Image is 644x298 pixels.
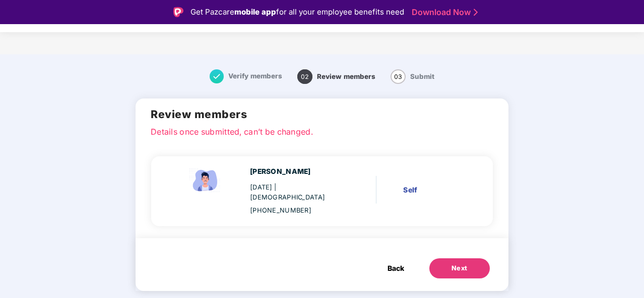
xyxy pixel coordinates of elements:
span: 03 [391,69,406,84]
span: Verify members [228,72,282,80]
span: 02 [297,69,312,84]
img: Stroke [474,7,478,18]
span: Back [388,263,404,274]
button: Next [429,258,490,278]
div: [DATE] [250,182,341,203]
div: [PHONE_NUMBER] [250,206,341,216]
a: Download Now [412,7,475,18]
div: Get Pazcare for all your employee benefits need [190,6,404,18]
img: svg+xml;base64,PHN2ZyB4bWxucz0iaHR0cDovL3d3dy53My5vcmcvMjAwMC9zdmciIHdpZHRoPSIxNiIgaGVpZ2h0PSIxNi... [210,69,224,83]
button: Back [377,258,414,278]
img: Logo [173,7,183,17]
span: Review members [317,72,375,80]
div: Self [403,184,463,195]
img: svg+xml;base64,PHN2ZyBpZD0iRW1wbG95ZWVfbWFsZSIgeG1sbnM9Imh0dHA6Ly93d3cudzMub3JnLzIwMDAvc3ZnIiB3aW... [185,166,226,194]
div: [PERSON_NAME] [250,166,341,177]
div: Next [452,263,468,273]
h2: Review members [151,106,493,123]
strong: mobile app [234,7,276,17]
span: Submit [410,72,434,80]
p: Details once submitted, can’t be changed. [151,126,493,135]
